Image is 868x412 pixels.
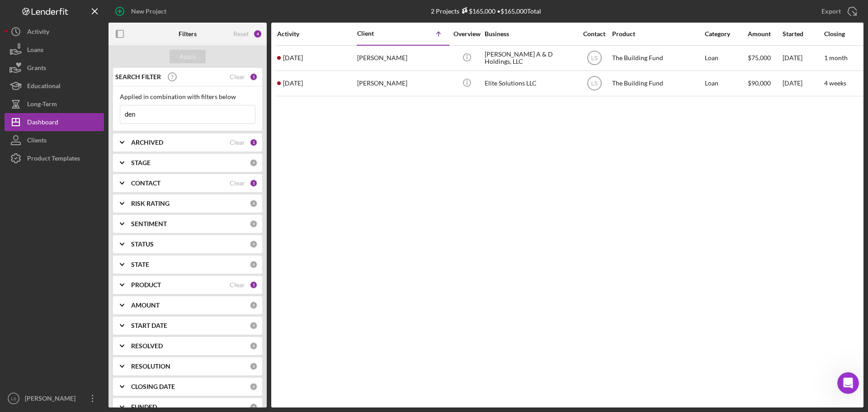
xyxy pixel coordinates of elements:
div: Clear [230,281,245,289]
div: Loan [705,46,747,70]
b: PRODUCT [131,281,161,289]
div: 0 [250,260,258,269]
button: Activity [5,23,104,41]
time: 4 weeks [824,79,846,87]
div: [PERSON_NAME] [357,46,448,70]
div: Started [783,30,823,38]
div: Reset [233,30,249,38]
div: 0 [250,220,258,228]
div: Applied in combination with filters below [120,93,255,100]
div: Client [357,30,402,37]
div: New Project [131,2,166,20]
div: 0 [250,159,258,167]
span: $75,000 [748,54,771,62]
div: 1 [250,179,258,187]
b: STATUS [131,241,154,248]
div: Product [612,30,703,38]
b: START DATE [131,322,167,329]
b: Filters [179,30,197,38]
div: 2 Projects • $165,000 Total [431,7,541,15]
div: 0 [250,342,258,350]
iframe: Intercom live chat [837,372,859,394]
div: 0 [250,362,258,370]
div: Overview [450,30,484,38]
button: Educational [5,77,104,95]
div: Product Templates [27,149,80,170]
div: Clients [27,131,47,152]
span: $90,000 [748,79,771,87]
div: 0 [250,240,258,248]
text: LS [591,55,598,62]
div: Clear [230,180,245,187]
button: New Project [108,2,175,20]
b: STAGE [131,159,151,166]
div: 0 [250,403,258,411]
time: 2025-09-17 02:42 [283,54,303,62]
div: 0 [250,199,258,208]
button: Loans [5,41,104,59]
button: Long-Term [5,95,104,113]
div: Educational [27,77,61,97]
div: The Building Fund [612,71,703,95]
div: Contact [577,30,611,38]
div: $165,000 [459,7,495,15]
button: Product Templates [5,149,104,167]
div: Activity [27,23,49,43]
b: AMOUNT [131,302,160,309]
div: 1 [250,73,258,81]
div: Clear [230,73,245,81]
div: 0 [250,322,258,330]
div: Loans [27,41,43,61]
div: Export [821,2,841,20]
button: Grants [5,59,104,77]
b: STATE [131,261,149,268]
b: CONTACT [131,180,160,187]
div: [DATE] [783,46,823,70]
b: RISK RATING [131,200,170,207]
div: Apply [179,50,196,63]
div: [PERSON_NAME] [23,389,81,410]
b: CLOSING DATE [131,383,175,390]
b: SEARCH FILTER [115,73,161,81]
b: SENTIMENT [131,220,167,227]
div: Business [485,30,575,38]
div: 0 [250,383,258,391]
div: Amount [748,30,782,38]
b: RESOLVED [131,342,163,350]
div: Clear [230,139,245,146]
button: LS[PERSON_NAME] [5,389,104,407]
button: Apply [170,50,206,63]
div: Grants [27,59,46,79]
div: Long-Term [27,95,57,115]
div: 4 [253,29,262,38]
div: Loan [705,71,747,95]
div: 0 [250,301,258,309]
b: RESOLUTION [131,363,170,370]
text: LS [11,396,16,401]
div: Elite Solutions LLC [485,71,575,95]
div: [PERSON_NAME] [357,71,448,95]
div: The Building Fund [612,46,703,70]
div: 1 [250,281,258,289]
div: [DATE] [783,71,823,95]
button: Dashboard [5,113,104,131]
button: Clients [5,131,104,149]
b: FUNDED [131,403,157,411]
text: LS [591,81,598,87]
time: 1 month [824,54,848,62]
div: 1 [250,138,258,147]
b: ARCHIVED [131,139,163,146]
div: Dashboard [27,113,58,133]
time: 2025-09-15 18:46 [283,80,303,87]
div: Category [705,30,747,38]
button: Export [812,2,863,20]
div: Activity [277,30,356,38]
